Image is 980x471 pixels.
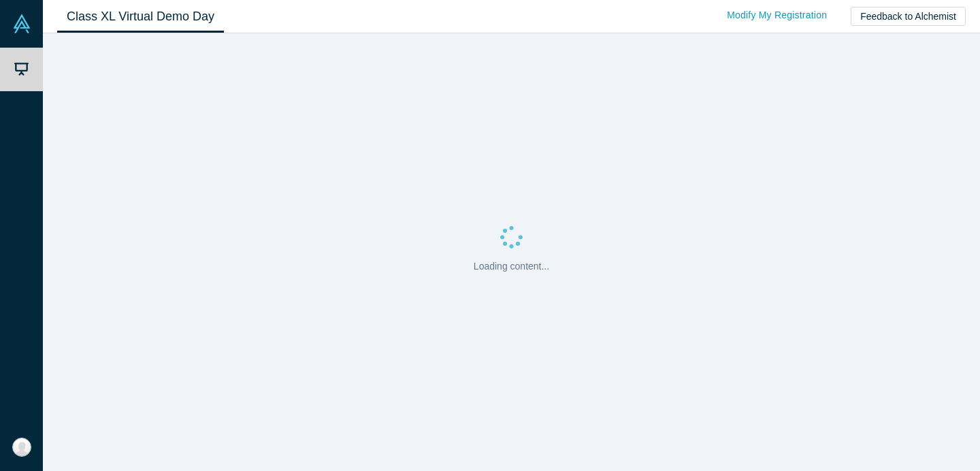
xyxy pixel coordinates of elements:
img: Alchemist Vault Logo [12,14,31,33]
p: Loading content... [474,259,549,274]
a: Class XL Virtual Demo Day [57,1,224,33]
a: Modify My Registration [713,3,841,27]
img: Felipe Matta's Account [12,438,31,457]
button: Feedback to Alchemist [851,7,966,26]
